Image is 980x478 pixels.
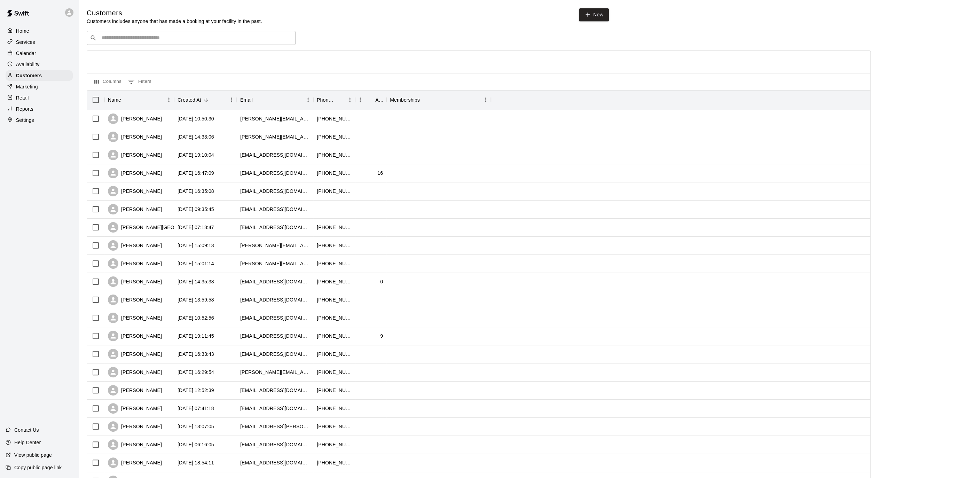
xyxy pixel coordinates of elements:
[178,296,214,303] div: 2025-09-08 13:59:58
[317,314,352,321] div: +16105091752
[380,332,383,339] div: 9
[178,332,214,339] div: 2025-09-07 19:11:45
[87,18,262,25] p: Customers includes anyone that has made a booking at your facility in the past.
[174,90,237,110] div: Created At
[317,170,352,177] div: +14849994237
[240,170,310,177] div: lilliandolaughlin@gmail.com
[317,260,352,267] div: +16107454201
[16,105,33,112] p: Reports
[108,150,162,160] div: [PERSON_NAME]
[16,83,38,90] p: Marketing
[240,459,310,466] div: schluppqi@gmail.com
[240,260,310,267] div: powell.michaelj@gmail.com
[313,90,355,110] div: Phone Number
[380,278,383,285] div: 0
[178,405,214,412] div: 2025-09-07 07:41:18
[178,115,214,122] div: 2025-09-15 10:50:30
[6,104,73,114] a: Reports
[16,72,42,79] p: Customers
[178,170,214,177] div: 2025-09-09 16:47:09
[14,439,41,446] p: Help Center
[317,133,352,140] div: +16107307600
[16,94,29,101] p: Retail
[317,188,352,195] div: +14848805947
[6,115,73,125] a: Settings
[240,351,310,358] div: dnreading19@gmail.com
[317,332,352,339] div: +14843631447
[178,260,214,267] div: 2025-09-08 15:01:14
[108,204,162,214] div: [PERSON_NAME]
[317,224,352,231] div: +14847160361
[375,90,383,110] div: Age
[240,224,310,231] div: krystinamas1001@icloud.com
[366,95,375,105] button: Sort
[108,90,121,110] div: Name
[240,296,310,303] div: emilyirosen@gmail.com
[240,387,310,394] div: haleyperry12@gmail.com
[16,61,40,68] p: Availability
[16,28,29,34] p: Home
[178,188,214,195] div: 2025-09-09 16:35:08
[14,464,62,471] p: Copy public page link
[6,81,73,92] a: Marketing
[240,151,310,158] div: lizlanspa@aol.com
[108,439,162,450] div: [PERSON_NAME]
[240,278,310,285] div: jkfloss@icloud.com
[178,242,214,249] div: 2025-09-08 15:09:13
[317,423,352,430] div: +14846828426
[87,8,262,18] h5: Customers
[6,93,73,103] a: Retail
[108,349,162,359] div: [PERSON_NAME]
[420,95,430,105] button: Sort
[317,90,335,110] div: Phone Number
[108,186,162,196] div: [PERSON_NAME]
[178,459,214,466] div: 2025-09-01 18:54:11
[240,90,253,110] div: Email
[317,278,352,285] div: +12092029778
[253,95,262,105] button: Sort
[14,426,39,433] p: Contact Us
[108,367,162,377] div: [PERSON_NAME]
[108,276,162,287] div: [PERSON_NAME]
[16,117,34,124] p: Settings
[178,206,214,213] div: 2025-09-09 09:35:45
[6,37,73,47] a: Services
[108,168,162,178] div: [PERSON_NAME]
[240,441,310,448] div: adriennaefstathios@gmail.com
[6,48,73,58] a: Calendar
[6,70,73,81] a: Customers
[108,132,162,142] div: [PERSON_NAME]
[126,76,153,87] button: Show filters
[240,405,310,412] div: wjtarkington@gmail.com
[377,170,383,177] div: 16
[237,90,313,110] div: Email
[178,278,214,285] div: 2025-09-08 14:35:38
[108,313,162,323] div: [PERSON_NAME]
[6,26,73,36] a: Home
[240,115,310,122] div: wallace.nataliem@gmail.com
[317,459,352,466] div: +14849954935
[317,441,352,448] div: +14844592431
[178,387,214,394] div: 2025-09-07 12:52:39
[355,95,366,105] button: Menu
[240,369,310,376] div: graham.dellinger@gmail.com
[87,31,296,45] div: Search customers by name or email
[108,222,213,233] div: [PERSON_NAME][GEOGRAPHIC_DATA]
[317,296,352,303] div: +16105071098
[108,421,162,432] div: [PERSON_NAME]
[178,351,214,358] div: 2025-09-07 16:33:43
[178,224,214,231] div: 2025-09-09 07:18:47
[178,441,214,448] div: 2025-09-02 06:16:05
[303,95,313,105] button: Menu
[240,242,310,249] div: libby.pearn@gmail.com
[6,59,73,70] a: Availability
[240,332,310,339] div: lissfitness@yahoo.com
[16,50,36,57] p: Calendar
[178,133,214,140] div: 2025-09-10 14:33:06
[390,90,420,110] div: Memberships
